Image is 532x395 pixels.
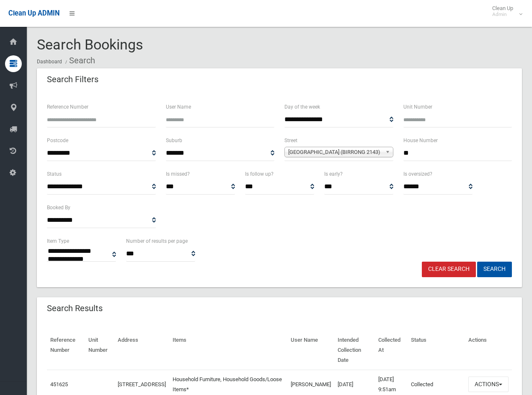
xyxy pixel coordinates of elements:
[114,331,169,370] th: Address
[284,102,320,112] label: Day of the week
[324,169,343,179] label: Is early?
[422,262,476,277] a: Clear Search
[477,262,512,277] button: Search
[166,136,182,145] label: Suburb
[37,59,62,65] a: Dashboard
[403,169,432,179] label: Is oversized?
[287,331,334,370] th: User Name
[288,147,382,157] span: [GEOGRAPHIC_DATA] (BIRRONG 2143)
[403,136,438,145] label: House Number
[403,102,432,112] label: Unit Number
[118,381,166,387] a: [STREET_ADDRESS]
[126,236,188,246] label: Number of results per page
[47,331,85,370] th: Reference Number
[245,169,274,179] label: Is follow up?
[334,331,375,370] th: Intended Collection Date
[47,203,70,212] label: Booked By
[47,136,68,145] label: Postcode
[375,331,408,370] th: Collected At
[169,331,288,370] th: Items
[50,381,68,387] a: 451625
[85,331,114,370] th: Unit Number
[492,11,513,18] small: Admin
[47,102,88,112] label: Reference Number
[408,331,465,370] th: Status
[37,300,113,317] header: Search Results
[47,236,69,246] label: Item Type
[465,331,512,370] th: Actions
[37,36,143,53] span: Search Bookings
[166,102,191,112] label: User Name
[488,5,522,18] span: Clean Up
[37,71,108,88] header: Search Filters
[284,136,297,145] label: Street
[468,377,509,392] button: Actions
[8,9,59,17] span: Clean Up ADMIN
[166,169,190,179] label: Is missed?
[47,169,62,179] label: Status
[63,53,95,68] li: Search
